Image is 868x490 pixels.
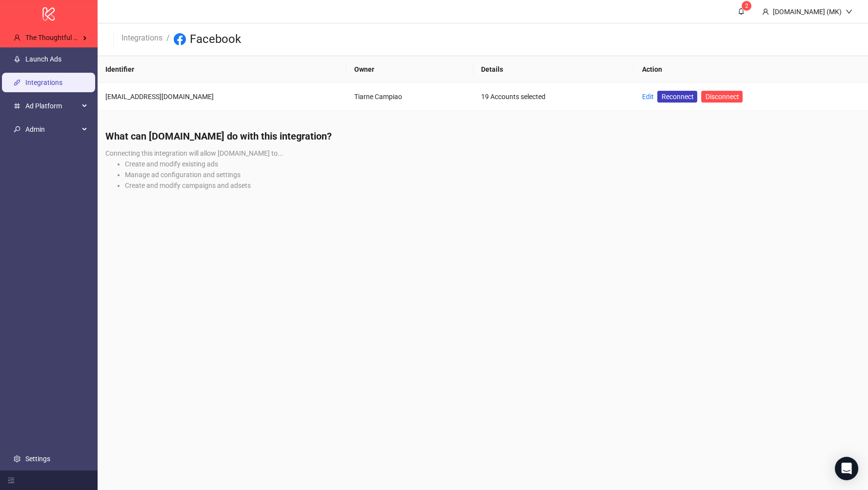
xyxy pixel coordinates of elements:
span: Ad Platform [25,96,79,116]
sup: 2 [742,1,751,11]
span: number [14,102,20,109]
th: Identifier [98,56,346,83]
div: Tiarne Campiao [354,91,466,102]
th: Action [634,56,868,83]
a: Reconnect [657,91,697,102]
div: [EMAIL_ADDRESS][DOMAIN_NAME] [105,91,339,102]
span: menu-fold [8,477,15,484]
span: user [762,8,769,15]
span: bell [738,8,745,15]
button: Disconnect [701,91,743,102]
span: 2 [745,2,748,9]
span: The Thoughtful Agency [25,34,96,41]
a: Integrations [120,32,164,42]
span: key [14,126,20,133]
span: Reconnect [661,91,693,102]
th: Details [473,56,634,83]
span: Disconnect [705,93,739,101]
a: Launch Ads [25,55,61,63]
div: [DOMAIN_NAME] (MK) [769,6,846,17]
div: 19 Accounts selected [481,91,626,102]
h4: What can [DOMAIN_NAME] do with this integration? [105,129,860,143]
a: Integrations [25,79,62,86]
a: Settings [25,455,50,463]
span: Connecting this integration will allow [DOMAIN_NAME] to... [105,149,283,157]
span: user [14,34,20,41]
div: Open Intercom Messenger [835,457,858,480]
span: down [846,8,852,15]
th: Owner [346,56,474,83]
li: Create and modify campaigns and adsets [125,180,860,191]
li: Create and modify existing ads [125,159,860,169]
span: Admin [25,120,79,139]
li: / [166,32,170,47]
a: Edit [642,93,653,101]
h3: Facebook [190,32,241,47]
li: Manage ad configuration and settings [125,169,860,180]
